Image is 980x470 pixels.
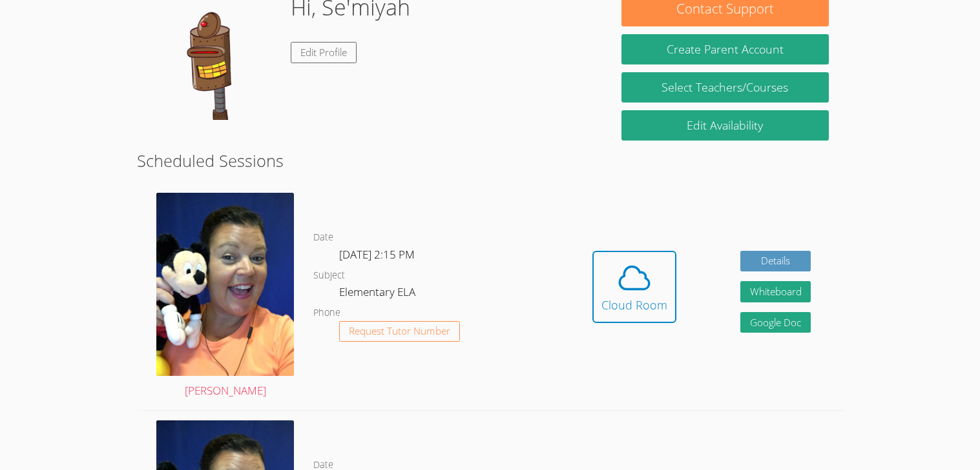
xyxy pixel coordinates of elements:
[291,42,357,63] a: Edit Profile
[313,268,345,284] dt: Subject
[601,296,667,314] div: Cloud Room
[740,312,811,333] a: Google Doc
[592,251,676,323] button: Cloud Room
[339,247,415,262] span: [DATE] 2:15 PM
[137,148,842,173] h2: Scheduled Sessions
[339,283,418,305] dd: Elementary ELA
[313,230,333,246] dt: Date
[156,193,294,400] a: [PERSON_NAME]
[621,110,828,141] a: Edit Availability
[156,193,294,376] img: avatar.png
[621,34,828,64] button: Create Parent Account
[740,281,811,302] button: Whiteboard
[349,326,450,336] span: Request Tutor Number
[740,251,811,272] a: Details
[621,72,828,103] a: Select Teachers/Courses
[313,305,340,321] dt: Phone
[339,321,460,342] button: Request Tutor Number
